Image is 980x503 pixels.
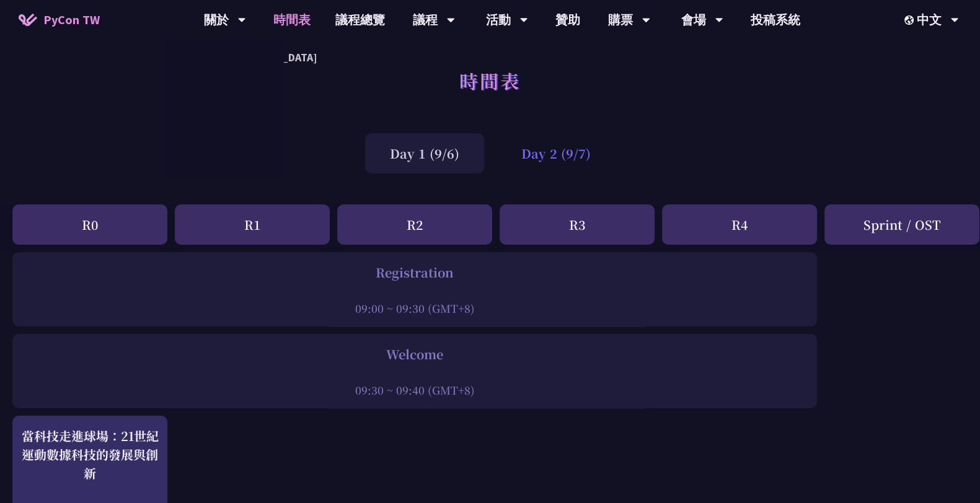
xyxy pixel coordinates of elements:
[662,204,817,245] div: R4
[904,15,917,25] img: Locale Icon
[43,11,100,29] span: PyCon TW
[497,133,616,173] div: Day 2 (9/7)
[175,204,330,245] div: R1
[19,263,811,282] div: Registration
[824,204,979,245] div: Sprint / OST
[19,14,37,26] img: Home icon of PyCon TW 2025
[165,43,284,72] a: PyCon [GEOGRAPHIC_DATA]
[500,204,655,245] div: R3
[459,62,521,99] h1: 時間表
[19,300,811,316] div: 09:00 ~ 09:30 (GMT+8)
[12,204,167,245] div: R0
[19,345,811,364] div: Welcome
[337,204,492,245] div: R2
[19,382,811,398] div: 09:30 ~ 09:40 (GMT+8)
[365,133,484,173] div: Day 1 (9/6)
[19,427,161,483] div: 當科技走進球場：21世紀運動數據科技的發展與創新
[6,4,112,35] a: PyCon TW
